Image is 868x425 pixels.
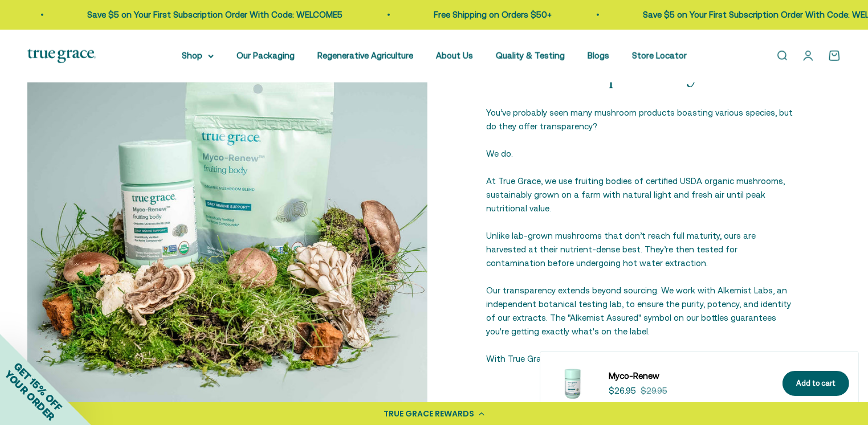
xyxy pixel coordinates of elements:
button: Add to cart [783,371,849,397]
a: Regenerative Agriculture [317,51,413,60]
div: Add to cart [796,378,836,390]
p: You’ve probably seen many mushroom products boasting various species, but do they offer transpare... [487,106,796,133]
p: Save $5 on Your First Subscription Order With Code: WELCOME5 [512,8,767,22]
p: With True Grace, you can be confident in true transparency. [487,352,796,366]
p: Our transparency extends beyond sourcing. We work with Alkemist Labs, an independent botanical te... [487,284,796,338]
a: Quality & Testing [496,51,565,60]
p: We do. [487,147,796,161]
p: True Transparency [487,58,796,88]
p: Unlike lab-grown mushrooms that don’t reach full maturity, ours are harvested at their nutrient-d... [487,229,796,270]
a: About Us [436,51,473,60]
p: At True Grace, we use fruiting bodies of certified USDA organic mushrooms, sustainably grown on a... [487,174,796,215]
div: TRUE GRACE REWARDS [384,408,475,420]
a: Blogs [588,51,609,60]
a: Free Shipping on Orders $50+ [303,10,421,19]
span: YOUR ORDER [2,368,57,423]
a: Our Packaging [237,51,295,60]
img: Myco-RenewTM Blend Mushroom Supplements for Daily Immune Support* 1 g daily to support a healthy ... [549,361,595,406]
a: Store Locator [632,51,687,60]
summary: Shop [182,49,214,63]
sale-price: $26.95 [609,384,636,398]
a: Myco-Renew [609,369,769,383]
span: GET 15% OFF [11,360,64,413]
compare-at-price: $29.95 [641,384,667,398]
